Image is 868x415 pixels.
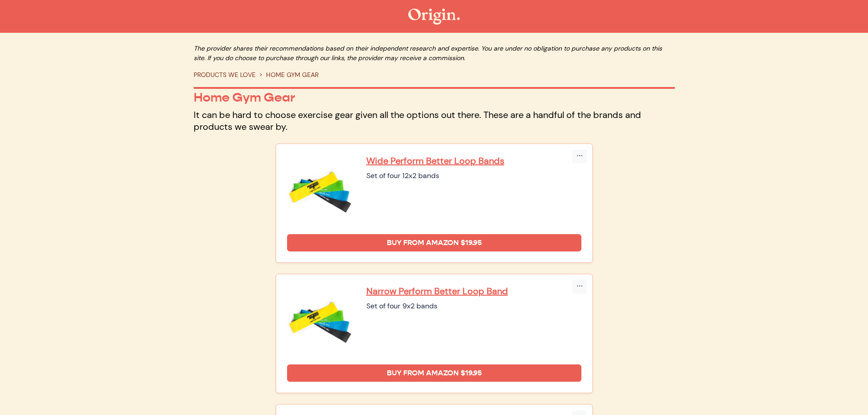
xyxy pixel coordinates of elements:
img: Narrow Perform Better Loop Band [287,285,355,354]
div: Set of four 9x2 bands [366,301,581,312]
p: Home Gym Gear [194,90,675,105]
li: HOME GYM GEAR [256,70,318,80]
a: PRODUCTS WE LOVE [194,71,256,79]
img: The Origin Shop [408,9,460,25]
p: The provider shares their recommendations based on their independent research and expertise. You ... [194,44,675,63]
a: Narrow Perform Better Loop Band [366,285,581,297]
a: Wide Perform Better Loop Bands [366,155,581,167]
p: It can be hard to choose exercise gear given all the options out there. These are a handful of th... [194,109,675,133]
a: Buy from Amazon $19.95 [287,234,581,251]
a: Buy from Amazon $19.95 [287,364,581,382]
div: Set of four 12x2 bands [366,170,581,181]
img: Wide Perform Better Loop Bands [287,155,355,223]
